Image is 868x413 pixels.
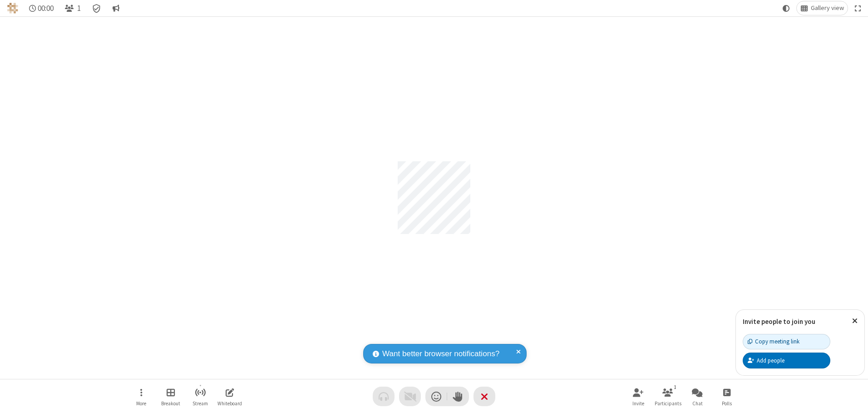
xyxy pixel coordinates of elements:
[743,334,830,349] button: Copy meeting link
[692,401,703,406] span: Chat
[217,401,242,406] span: Whiteboard
[779,1,794,15] button: Using system theme
[655,401,681,406] span: Participants
[671,383,679,391] div: 1
[77,4,81,13] span: 1
[811,5,844,12] span: Gallery view
[473,387,495,406] button: End or leave meeting
[684,383,711,409] button: Open chat
[192,401,208,406] span: Stream
[187,383,214,409] button: Start streaming
[161,401,180,406] span: Breakout
[851,1,865,15] button: Fullscreen
[61,1,84,15] button: Open participant list
[625,383,652,409] button: Invite participants (Alt+I)
[88,1,105,15] div: Meeting details Encryption enabled
[425,387,447,406] button: Send a reaction
[136,401,146,406] span: More
[7,3,18,14] img: QA Selenium DO NOT DELETE OR CHANGE
[108,1,123,15] button: Conversation
[157,383,184,409] button: Manage Breakout Rooms
[128,383,155,409] button: Open menu
[845,310,864,332] button: Close popover
[748,337,799,346] div: Copy meeting link
[713,383,740,409] button: Open poll
[447,387,469,406] button: Raise hand
[25,1,58,15] div: Timer
[722,401,732,406] span: Polls
[743,317,815,326] label: Invite people to join you
[373,387,395,406] button: Audio problem - check your Internet connection or call by phone
[654,383,681,409] button: Open participant list
[797,1,848,15] button: Change layout
[382,348,499,360] span: Want better browser notifications?
[216,383,243,409] button: Open shared whiteboard
[399,387,421,406] button: Video
[743,353,830,368] button: Add people
[632,401,644,406] span: Invite
[38,4,54,13] span: 00:00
